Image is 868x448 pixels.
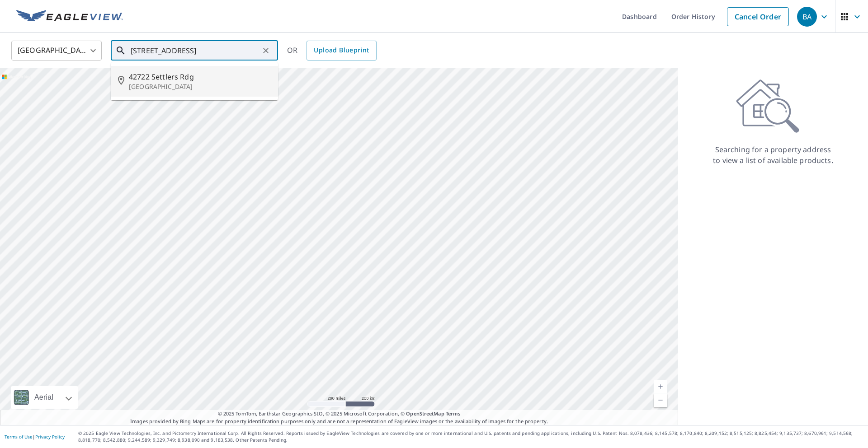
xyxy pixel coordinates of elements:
a: Cancel Order [727,7,789,26]
img: EV Logo [16,10,123,23]
button: Clear [259,44,272,57]
a: Terms [446,410,461,417]
a: Terms of Use [5,434,33,440]
p: Searching for a property address to view a list of available products. [712,144,834,166]
div: OR [287,41,377,61]
a: OpenStreetMap [406,410,444,417]
a: Privacy Policy [35,434,65,440]
p: [GEOGRAPHIC_DATA] [129,82,271,91]
div: Aerial [11,386,78,409]
a: Current Level 5, Zoom Out [654,393,667,407]
span: © 2025 TomTom, Earthstar Geographics SIO, © 2025 Microsoft Corporation, © [218,410,461,418]
span: 42722 Settlers Rdg [129,71,271,82]
input: Search by address or latitude-longitude [131,38,259,63]
a: Upload Blueprint [307,41,376,61]
div: Aerial [32,386,56,409]
div: BA [797,7,817,27]
span: Upload Blueprint [314,45,369,56]
a: Current Level 5, Zoom In [654,380,667,393]
div: [GEOGRAPHIC_DATA] [11,38,102,63]
p: | [5,434,65,439]
p: © 2025 Eagle View Technologies, Inc. and Pictometry International Corp. All Rights Reserved. Repo... [78,430,863,443]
